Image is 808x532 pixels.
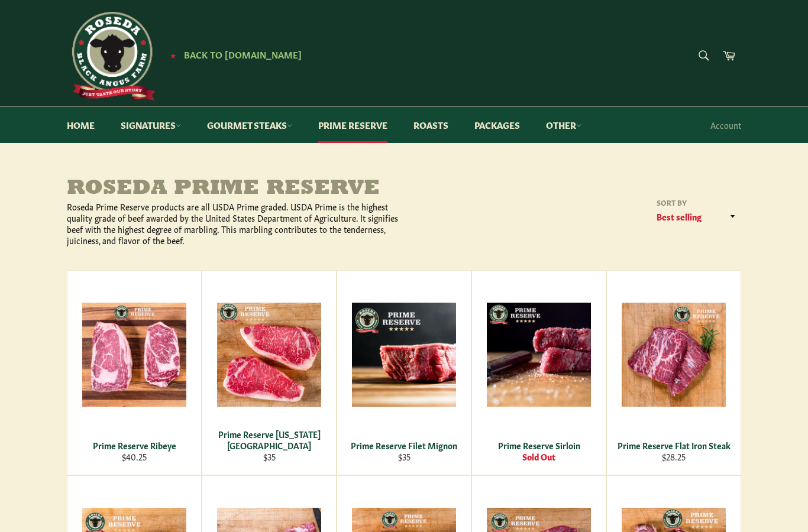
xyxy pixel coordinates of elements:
[480,451,599,462] div: Sold Out
[210,451,329,462] div: $35
[217,303,321,407] img: Prime Reserve New York Strip
[606,270,741,475] a: Prime Reserve Flat Iron Steak Prime Reserve Flat Iron Steak $28.25
[480,440,599,451] div: Prime Reserve Sirloin
[195,107,304,143] a: Gourmet Steaks
[615,440,733,451] div: Prime Reserve Flat Iron Steak
[352,303,456,407] img: Prime Reserve Filet Mignon
[487,303,591,407] img: Prime Reserve Sirloin
[67,12,156,100] img: Roseda Beef
[202,270,337,475] a: Prime Reserve New York Strip Prime Reserve [US_STATE][GEOGRAPHIC_DATA] $35
[345,451,464,462] div: $35
[210,429,329,452] div: Prime Reserve [US_STATE][GEOGRAPHIC_DATA]
[463,107,532,143] a: Packages
[75,451,194,462] div: $40.25
[164,50,302,60] a: ★ Back to [DOMAIN_NAME]
[109,107,193,143] a: Signatures
[67,177,404,201] h1: Roseda Prime Reserve
[82,303,186,407] img: Prime Reserve Ribeye
[345,440,464,451] div: Prime Reserve Filet Mignon
[55,107,106,143] a: Home
[652,197,741,207] label: Sort by
[67,270,202,475] a: Prime Reserve Ribeye Prime Reserve Ribeye $40.25
[67,201,404,246] p: Roseda Prime Reserve products are all USDA Prime graded. USDA Prime is the highest quality grade ...
[534,107,593,143] a: Other
[184,48,302,60] span: Back to [DOMAIN_NAME]
[306,107,399,143] a: Prime Reserve
[615,451,733,462] div: $28.25
[170,50,176,60] span: ★
[402,107,460,143] a: Roasts
[622,303,726,407] img: Prime Reserve Flat Iron Steak
[704,108,747,142] a: Account
[337,270,471,475] a: Prime Reserve Filet Mignon Prime Reserve Filet Mignon $35
[75,440,194,451] div: Prime Reserve Ribeye
[471,270,606,475] a: Prime Reserve Sirloin Prime Reserve Sirloin Sold Out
